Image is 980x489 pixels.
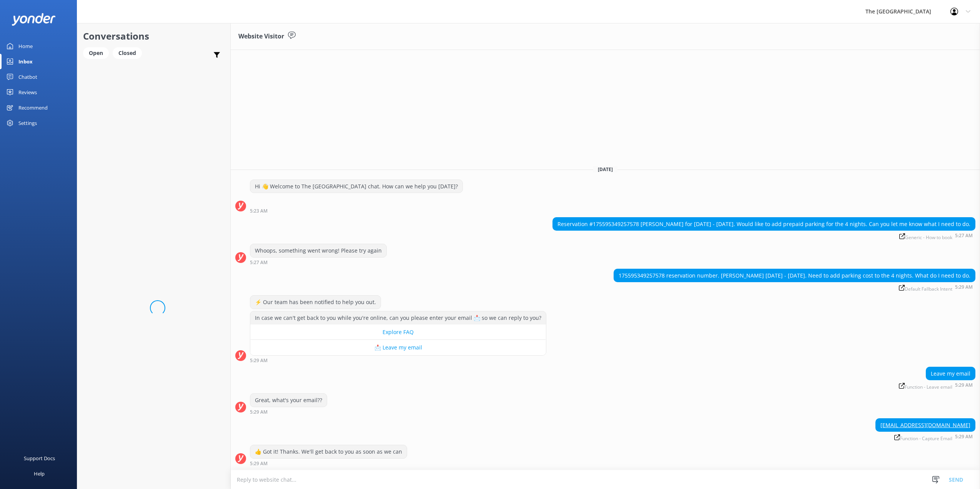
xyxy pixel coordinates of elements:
[614,269,975,282] div: 175595349257578 reservation number. [PERSON_NAME] [DATE] - [DATE]. Need to add parking cost to th...
[12,13,56,26] img: yonder-white-logo.png
[83,29,225,43] h2: Conversations
[24,451,55,466] div: Support Docs
[18,115,37,131] div: Settings
[18,100,48,115] div: Recommend
[250,209,268,213] strong: 5:23 AM
[955,383,973,389] strong: 5:29 AM
[875,434,975,441] div: Aug 24 2025 05:29am (UTC +12:00) Pacific/Auckland
[250,461,407,466] div: Aug 24 2025 05:29am (UTC +12:00) Pacific/Auckland
[955,285,973,291] strong: 5:29 AM
[553,218,975,231] div: Reservation #175595349257578 [PERSON_NAME] for [DATE] - [DATE]. Would like to add prepaid parking...
[899,233,952,240] span: Generic - How to book
[250,324,546,340] button: Explore FAQ
[250,461,268,466] strong: 5:29 AM
[18,69,37,85] div: Chatbot
[83,47,109,59] div: Open
[955,233,973,240] strong: 5:27 AM
[250,208,463,213] div: Aug 24 2025 05:23am (UTC +12:00) Pacific/Auckland
[894,434,952,441] span: Function - Capture Email
[113,47,142,59] div: Closed
[250,445,407,458] div: 👍 Got it! Thanks. We'll get back to you as soon as we can
[250,311,546,324] div: In case we can't get back to you while you're online, can you please enter your email 📩 so we can...
[34,466,45,481] div: Help
[896,382,975,389] div: Aug 24 2025 05:29am (UTC +12:00) Pacific/Auckland
[593,166,617,173] span: [DATE]
[18,54,33,69] div: Inbox
[899,383,952,389] span: Function - Leave email
[250,180,463,193] div: Hi 👋 Welcome to The [GEOGRAPHIC_DATA] chat. How can we help you [DATE]?
[955,434,973,441] strong: 5:29 AM
[250,358,546,363] div: Aug 24 2025 05:29am (UTC +12:00) Pacific/Auckland
[250,410,268,414] strong: 5:29 AM
[250,244,386,257] div: Whoops, something went wrong! Please try again
[614,284,975,291] div: Aug 24 2025 05:29am (UTC +12:00) Pacific/Auckland
[250,409,327,414] div: Aug 24 2025 05:29am (UTC +12:00) Pacific/Auckland
[250,358,268,363] strong: 5:29 AM
[880,421,970,429] a: [EMAIL_ADDRESS][DOMAIN_NAME]
[83,48,113,57] a: Open
[250,260,268,265] strong: 5:27 AM
[250,340,546,355] button: 📩 Leave my email
[250,394,327,407] div: Great, what's your email??
[113,48,146,57] a: Closed
[18,38,33,54] div: Home
[18,85,37,100] div: Reviews
[899,285,952,291] span: Default Fallback Intent
[238,32,284,42] h3: Website Visitor
[250,259,387,265] div: Aug 24 2025 05:27am (UTC +12:00) Pacific/Auckland
[250,296,381,309] div: ⚡ Our team has been notified to help you out.
[552,233,975,240] div: Aug 24 2025 05:27am (UTC +12:00) Pacific/Auckland
[926,367,975,380] div: Leave my email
